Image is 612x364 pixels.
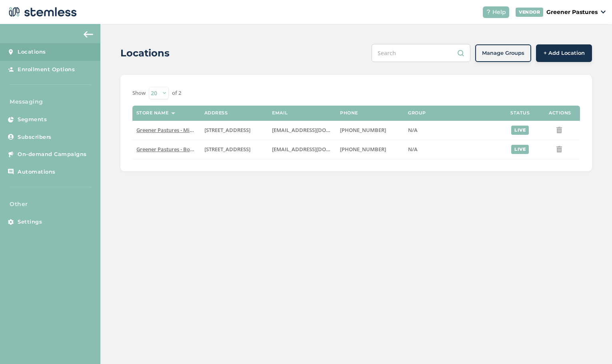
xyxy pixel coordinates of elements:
span: Locations [18,48,46,56]
label: N/A [408,127,496,134]
span: Manage Groups [482,49,524,57]
label: Status [510,110,530,116]
label: of 2 [172,89,181,97]
label: Email [272,110,288,116]
input: Search [372,44,470,62]
img: logo-dark-0685b13c.svg [6,4,77,20]
th: Actions [540,106,580,121]
label: (406) 599-0923 [340,146,400,153]
span: [PHONE_NUMBER] [340,126,386,134]
span: [EMAIL_ADDRESS][DOMAIN_NAME] [272,146,359,153]
span: Greener Pastures - Missoula [136,126,206,134]
label: Store name [136,110,169,116]
p: Greener Pastures [546,8,598,16]
span: [STREET_ADDRESS] [204,146,250,153]
label: 1009 West College Street [204,146,264,153]
label: Phone [340,110,358,116]
span: Help [492,8,506,16]
label: N/A [408,146,496,153]
label: Address [204,110,228,116]
label: Greenermontana@gmail.com [272,127,332,134]
img: icon_down-arrow-small-66adaf34.svg [601,10,606,14]
label: Group [408,110,426,116]
span: On-demand Campaigns [18,150,87,158]
label: Greener Pastures - Bozeman [136,146,196,153]
h2: Locations [120,46,170,60]
button: + Add Location [536,44,592,62]
label: greenermontana@gmail.com [272,146,332,153]
div: VENDOR [516,8,543,17]
div: live [511,145,529,154]
img: icon-sort-1e1d7615.svg [171,112,175,114]
span: [PHONE_NUMBER] [340,146,386,153]
img: icon-help-white-03924b79.svg [486,10,491,14]
iframe: Chat Widget [572,326,612,364]
span: + Add Location [544,49,585,57]
span: Automations [18,168,56,176]
div: live [511,126,529,135]
span: Subscribers [18,133,52,141]
span: [STREET_ADDRESS] [204,126,250,134]
span: [EMAIL_ADDRESS][DOMAIN_NAME] [272,126,359,134]
span: Enrollment Options [18,66,75,74]
label: Greener Pastures - Missoula [136,127,196,134]
img: icon-arrow-back-accent-c549486e.svg [84,31,93,38]
button: Manage Groups [475,44,531,62]
label: (406) 370-7186 [340,127,400,134]
label: 900 Strand Avenue [204,127,264,134]
label: Show [132,89,146,97]
span: Settings [18,218,42,226]
span: Segments [18,116,47,124]
span: Greener Pastures - Bozeman [136,146,206,153]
